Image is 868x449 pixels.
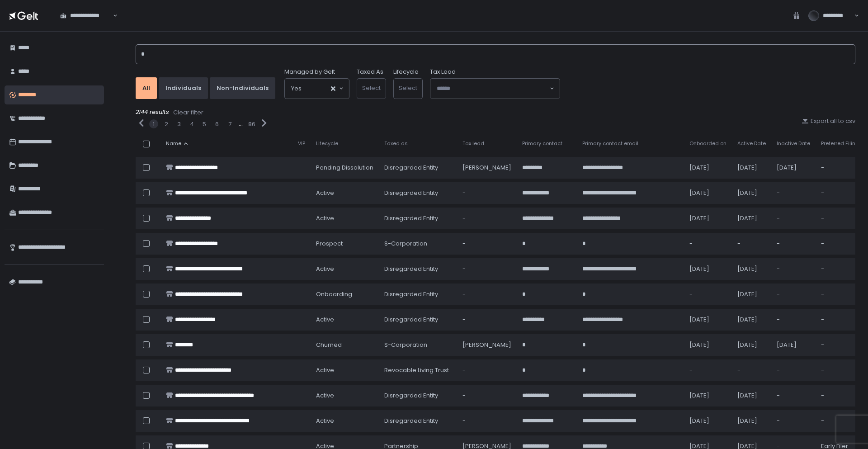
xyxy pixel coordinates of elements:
[777,417,810,425] div: -
[384,189,452,197] div: Disregarded Entity
[821,240,859,248] div: -
[166,140,181,147] span: Name
[285,79,349,99] div: Search for option
[821,366,859,374] div: -
[384,140,408,147] span: Taxed as
[54,6,118,25] div: Search for option
[384,290,452,298] div: Disregarded Entity
[689,316,726,324] div: [DATE]
[165,84,201,92] div: Individuals
[399,84,417,92] span: Select
[331,86,335,91] button: Clear Selected
[142,84,150,92] div: All
[582,140,638,147] span: Primary contact email
[777,214,810,222] div: -
[316,265,334,273] span: active
[177,120,181,128] button: 3
[437,84,549,93] input: Search for option
[393,68,419,76] label: Lifecycle
[462,392,511,400] div: -
[173,109,203,117] div: Clear filter
[777,316,810,324] div: -
[689,341,726,349] div: [DATE]
[462,140,484,147] span: Tax lead
[215,120,219,128] button: 6
[821,341,859,349] div: -
[689,164,726,172] div: [DATE]
[384,164,452,172] div: Disregarded Entity
[384,366,452,374] div: Revocable Living Trust
[153,120,155,128] button: 1
[384,316,452,324] div: Disregarded Entity
[689,189,726,197] div: [DATE]
[384,265,452,273] div: Disregarded Entity
[462,366,511,374] div: -
[522,140,562,147] span: Primary contact
[228,120,231,128] button: 7
[210,77,275,99] button: Non-Individuals
[777,265,810,273] div: -
[462,265,511,273] div: -
[462,417,511,425] div: -
[737,214,766,222] div: [DATE]
[190,120,194,128] button: 4
[777,392,810,400] div: -
[316,341,342,349] span: churned
[737,417,766,425] div: [DATE]
[173,108,204,117] button: Clear filter
[737,366,766,374] div: -
[737,140,766,147] span: Active Date
[136,77,157,99] button: All
[737,341,766,349] div: [DATE]
[384,214,452,222] div: Disregarded Entity
[462,290,511,298] div: -
[689,140,726,147] span: Onboarded on
[298,140,305,147] span: VIP
[357,68,383,76] label: Taxed As
[689,392,726,400] div: [DATE]
[316,417,334,425] span: active
[291,84,302,93] span: Yes
[248,120,255,128] button: 86
[384,392,452,400] div: Disregarded Entity
[316,290,352,298] span: onboarding
[316,214,334,222] span: active
[821,265,859,273] div: -
[737,189,766,197] div: [DATE]
[777,240,810,248] div: -
[203,120,206,128] button: 5
[777,366,810,374] div: -
[777,140,810,147] span: Inactive Date
[384,417,452,425] div: Disregarded Entity
[362,84,381,92] span: Select
[689,417,726,425] div: [DATE]
[821,392,859,400] div: -
[737,316,766,324] div: [DATE]
[777,164,810,172] div: [DATE]
[737,392,766,400] div: [DATE]
[802,117,855,125] button: Export all to csv
[821,316,859,324] div: -
[462,214,511,222] div: -
[316,164,373,172] span: pending Dissolution
[384,341,452,349] div: S-Corporation
[821,164,859,172] div: -
[689,240,726,248] div: -
[239,120,243,128] div: ...
[821,290,859,298] div: -
[165,120,168,128] button: 2
[217,84,269,92] div: Non-Individuals
[821,140,859,147] span: Preferred Filing
[302,84,330,93] input: Search for option
[737,265,766,273] div: [DATE]
[430,79,560,99] div: Search for option
[112,11,112,20] input: Search for option
[316,189,334,197] span: active
[821,189,859,197] div: -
